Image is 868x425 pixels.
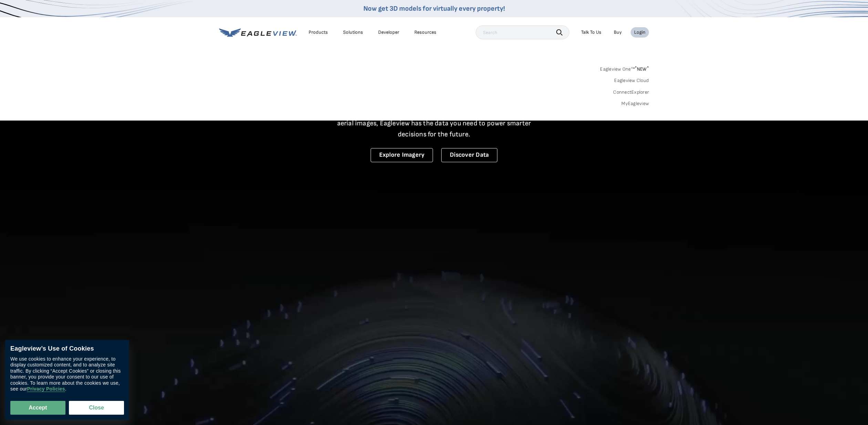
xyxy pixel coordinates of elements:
[613,89,649,95] a: ConnectExplorer
[614,77,649,84] a: Eagleview Cloud
[635,66,649,72] span: NEW
[69,401,124,415] button: Close
[10,401,65,415] button: Accept
[10,356,124,392] div: We use cookies to enhance your experience, to display customized content, and to analyze site tra...
[414,29,436,35] div: Resources
[329,107,539,140] p: A new era starts here. Built on more than 3.5 billion high-resolution aerial images, Eagleview ha...
[27,386,65,392] a: Privacy Policies
[371,148,433,162] a: Explore Imagery
[309,29,328,35] div: Products
[441,148,497,162] a: Discover Data
[363,4,505,13] a: Now get 3D models for virtually every property!
[621,101,649,107] a: MyEagleview
[378,29,399,35] a: Developer
[343,29,363,35] div: Solutions
[614,29,622,35] a: Buy
[600,64,649,72] a: Eagleview One™*NEW*
[476,25,569,39] input: Search
[581,29,601,35] div: Talk To Us
[10,345,124,353] div: Eagleview’s Use of Cookies
[634,29,645,35] div: Login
